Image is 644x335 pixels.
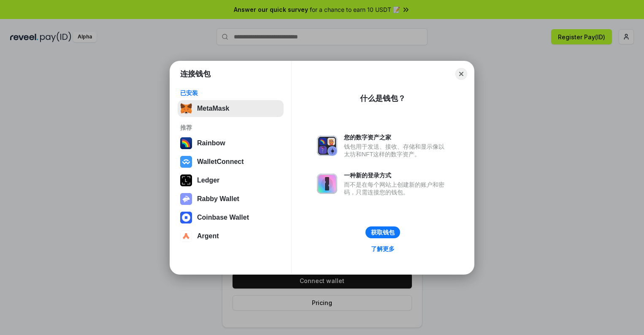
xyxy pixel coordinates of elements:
div: 钱包用于发送、接收、存储和显示像以太坊和NFT这样的数字资产。 [344,143,449,158]
button: WalletConnect [178,153,284,170]
img: svg+xml,%3Csvg%20xmlns%3D%22http%3A%2F%2Fwww.w3.org%2F2000%2Fsvg%22%20fill%3D%22none%22%20viewBox... [317,136,337,156]
img: svg+xml,%3Csvg%20width%3D%2228%22%20height%3D%2228%22%20viewBox%3D%220%200%2028%2028%22%20fill%3D... [180,212,192,223]
button: Coinbase Wallet [178,209,284,226]
img: svg+xml,%3Csvg%20xmlns%3D%22http%3A%2F%2Fwww.w3.org%2F2000%2Fsvg%22%20fill%3D%22none%22%20viewBox... [317,174,337,194]
div: Argent [197,232,219,240]
img: svg+xml,%3Csvg%20fill%3D%22none%22%20height%3D%2233%22%20viewBox%3D%220%200%2035%2033%22%20width%... [180,103,192,114]
div: 推荐 [180,124,281,131]
div: Coinbase Wallet [197,214,249,221]
img: svg+xml,%3Csvg%20width%3D%2228%22%20height%3D%2228%22%20viewBox%3D%220%200%2028%2028%22%20fill%3D... [180,156,192,168]
div: 获取钱包 [371,229,395,236]
img: svg+xml,%3Csvg%20width%3D%2228%22%20height%3D%2228%22%20viewBox%3D%220%200%2028%2028%22%20fill%3D... [180,230,192,242]
div: Ledger [197,177,219,184]
div: Rabby Wallet [197,195,239,203]
button: Close [455,68,467,80]
div: 一种新的登录方式 [344,172,449,179]
div: 什么是钱包？ [360,93,406,103]
div: 而不是在每个网站上创建新的账户和密码，只需连接您的钱包。 [344,181,449,196]
button: Rabby Wallet [178,191,284,207]
img: svg+xml,%3Csvg%20xmlns%3D%22http%3A%2F%2Fwww.w3.org%2F2000%2Fsvg%22%20width%3D%2228%22%20height%3... [180,174,192,186]
div: Rainbow [197,139,225,147]
button: 获取钱包 [365,226,400,238]
h1: 连接钱包 [180,69,211,79]
div: 了解更多 [371,245,395,253]
div: WalletConnect [197,158,244,166]
button: Argent [178,228,284,245]
img: svg+xml,%3Csvg%20xmlns%3D%22http%3A%2F%2Fwww.w3.org%2F2000%2Fsvg%22%20fill%3D%22none%22%20viewBox... [180,193,192,205]
img: svg+xml,%3Csvg%20width%3D%22120%22%20height%3D%22120%22%20viewBox%3D%220%200%20120%20120%22%20fil... [180,137,192,149]
div: 您的数字资产之家 [344,133,449,141]
a: 了解更多 [366,243,400,254]
div: MetaMask [197,105,229,112]
div: 已安装 [180,89,281,97]
button: Ledger [178,172,284,189]
button: MetaMask [178,100,284,117]
button: Rainbow [178,135,284,152]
